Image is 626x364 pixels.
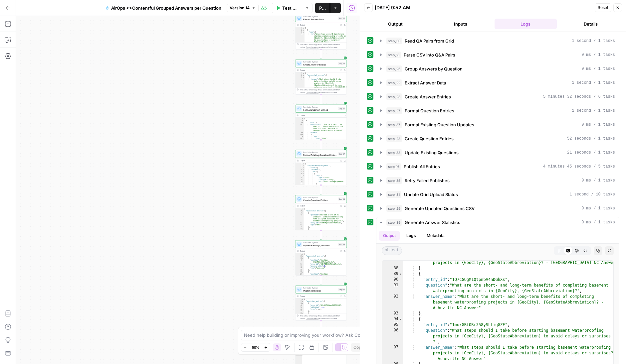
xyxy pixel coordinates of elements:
div: 2 [296,255,304,257]
span: AirOps <>Contentful Grouped Answers per Question [111,5,221,11]
span: Toggle code folding, rows 2 through 65 [303,165,305,167]
span: Publish All Entries [404,163,440,170]
div: Output [300,24,338,26]
span: step_31 [386,191,401,198]
div: 7 [296,226,304,228]
div: Output [300,159,338,162]
div: Run Code · PythonExtract Answer DataStep 22Output[ { "name":{ "en":"What steps should I take befo... [295,14,347,50]
div: 3 [296,303,304,304]
div: 3 [296,257,304,259]
span: Retry Failed Publishes [405,177,450,184]
span: Toggle code folding, rows 3 through 58 [302,122,304,124]
button: Output [379,231,400,241]
span: step_22 [386,79,402,86]
span: Version 14 [230,5,250,11]
div: 5 [296,306,304,308]
span: Run Code · Python [303,151,337,154]
div: 5 [296,222,304,224]
span: 5 minutes 32 seconds / 6 tasks [543,94,615,100]
div: 5 [296,171,305,173]
span: step_25 [386,65,402,72]
span: Toggle code folding, rows 1 through 853 [302,118,304,120]
div: 8 [296,177,305,179]
div: This output is too large & has been abbreviated for review. to view the full content. [300,88,345,94]
div: 8 [296,228,304,230]
span: Toggle code folding, rows 3 through 7 [302,212,304,214]
div: 92 [382,294,403,311]
span: 0 ms / 1 tasks [581,52,615,58]
div: 8 [296,269,304,271]
div: 7 [296,267,304,269]
div: 3 [296,212,304,214]
span: Toggle code folding, rows 2 through 83 [302,210,304,212]
span: step_38 [386,149,402,156]
span: Toggle code folding, rows 5 through 62 [303,171,305,173]
div: Step 22 [338,17,345,20]
span: object [382,246,402,255]
span: Reset [598,5,608,11]
span: Format Existing Question Updates [405,121,474,128]
div: 1 [296,72,305,74]
div: 95 [382,322,403,328]
span: 1 second / 1 tasks [572,108,615,114]
div: 4 [296,124,304,132]
div: 93 [382,311,403,316]
div: 2 [296,210,304,212]
span: Toggle code folding, rows 1 through 829 [302,299,304,301]
span: 52 seconds / 1 tasks [567,136,615,142]
div: 12 [296,185,305,187]
span: Toggle code folding, rows 89 through 93 [399,271,402,277]
span: 0 ms / 1 tasks [581,122,615,128]
span: Toggle code folding, rows 1 through 1324 [303,72,305,74]
div: 3 [296,31,305,33]
div: Run Code · PythonPublish All EntriesStep 16Output{ "published_entries":[ { "entry_id":"383sKlT595... [295,286,347,321]
div: Run Code · PythonCreate Answer EntriesStep 23Output{ "successful_entries":[ { "answer":"What step... [295,60,347,95]
div: This output is too large & has been abbreviated for review. to view the full content. [300,314,345,320]
div: 9 [296,271,304,273]
span: Run Code · Python [303,15,337,18]
span: step_30 [386,38,402,44]
span: Format Question Entries [405,107,454,114]
div: 4 [296,169,305,171]
span: 0 ms / 1 tasks [581,205,615,211]
g: Edge from step_37 to step_28 [320,185,321,194]
span: Copy [353,344,363,350]
g: Edge from step_27 to step_37 [320,140,321,149]
span: Test Workflow [282,5,298,11]
div: 9 [296,140,304,142]
button: 0 ms / 1 tasks [376,119,619,130]
span: Toggle code folding, rows 6 through 12 [303,173,305,175]
button: 0 ms / 1 tasks [376,203,619,214]
div: Output [300,250,338,252]
button: 1 second / 1 tasks [376,105,619,116]
span: Toggle code folding, rows 2 through 1323 [303,74,305,76]
span: Toggle code folding, rows 1 through 114 [302,253,304,255]
span: Toggle code folding, rows 1 through 105 [302,208,304,210]
span: Copy the output [306,317,318,319]
g: Edge from step_16 to step_35 [320,320,321,330]
span: step_37 [386,121,402,128]
button: 5 minutes 32 seconds / 6 tasks [376,91,619,102]
div: 2 [296,165,305,167]
div: 4 [296,33,305,43]
span: Update Existing Questions [303,244,337,247]
span: Toggle code folding, rows 94 through 98 [399,316,402,322]
span: Create Question Entries [405,135,454,142]
div: Step 38 [338,243,345,246]
span: step_16 [386,163,401,170]
div: 7 [296,175,305,177]
span: Run Code · Python [303,61,337,63]
div: 5 [296,263,304,265]
button: 0 ms / 1 tasks [376,50,619,60]
span: 1 second / 10 tasks [569,191,615,197]
button: Inputs [429,19,492,29]
div: 2 [296,74,305,76]
span: Toggle code folding, rows 2 through 41 [303,29,305,31]
button: 52 seconds / 1 tasks [376,133,619,144]
span: Copy the output [306,46,318,48]
span: Toggle code folding, rows 7 through 11 [303,175,305,177]
div: Step 28 [338,197,345,200]
div: 9 [296,179,305,181]
span: Generate Updated Questions CSV [405,205,475,212]
span: Toggle code folding, rows 2 through 59 [302,120,304,122]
